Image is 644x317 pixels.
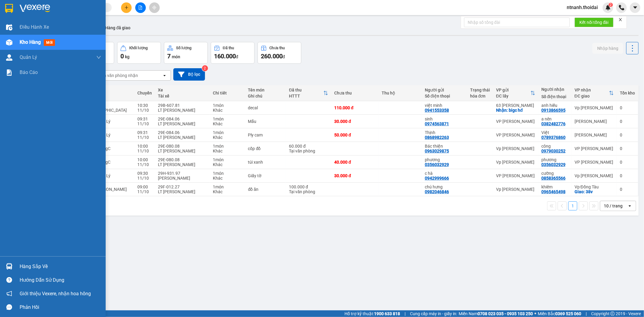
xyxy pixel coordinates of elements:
[261,53,283,60] span: 260.000
[575,184,614,189] div: Vp Đồng Tàu
[610,312,615,316] span: copyright
[6,69,12,76] img: solution-icon
[213,162,242,167] div: Khác
[158,94,207,98] div: Tài xế
[6,54,12,61] img: warehouse-icon
[137,149,152,153] div: 11/10
[541,103,569,108] div: anh hiếu
[620,119,635,124] div: 0
[137,91,152,95] div: Chuyến
[425,130,464,135] div: Thịnh
[158,189,207,194] div: LT [PERSON_NAME]
[496,160,535,165] div: Vp [PERSON_NAME]
[248,119,283,124] div: Mẫu
[137,189,152,194] div: 11/10
[575,133,614,137] div: [PERSON_NAME]
[138,5,143,10] span: file-add
[334,160,376,165] div: 40.000 đ
[6,277,12,283] span: question-circle
[425,94,464,98] div: Số điện thoại
[410,310,457,317] span: Cung cấp máy in - giấy in:
[173,68,205,81] button: Bộ lọc
[425,171,464,176] div: c hà
[248,105,283,110] div: decal
[20,39,41,45] span: Kho hàng
[555,311,581,316] strong: 0369 525 060
[610,3,612,7] span: 2
[213,117,242,121] div: 1 món
[86,187,127,192] span: Phủ [PERSON_NAME]
[562,4,603,11] span: ntnanh.thoidai
[211,42,255,64] button: Đã thu160.000đ
[620,146,635,151] div: 0
[425,108,449,113] div: 0941553358
[289,149,328,153] div: Tại văn phòng
[137,130,152,135] div: 09:31
[425,184,464,189] div: chú hưng
[496,119,535,124] div: VP [PERSON_NAME]
[568,201,577,210] button: 1
[167,53,171,60] span: 7
[425,144,464,149] div: Bác thiện
[86,103,127,113] span: Hà Đông - [GEOGRAPHIC_DATA]
[609,3,613,7] sup: 2
[470,94,490,98] div: hóa đơn
[137,144,152,149] div: 10:00
[6,24,12,30] img: warehouse-icon
[464,18,570,27] input: Nhập số tổng đài
[541,108,566,113] div: 0913866595
[382,91,419,95] div: Thu hộ
[627,203,632,208] svg: open
[158,130,207,135] div: 29E-084.06
[172,54,180,59] span: món
[20,303,101,312] div: Phản hồi
[334,133,376,137] div: 50.000 đ
[286,85,331,101] th: Toggle SortBy
[620,160,635,165] div: 0
[425,103,464,108] div: việt minh
[334,91,376,95] div: Chưa thu
[152,5,156,10] span: aim
[586,310,587,317] span: |
[6,304,12,310] span: message
[213,189,242,194] div: Khác
[248,94,283,98] div: Ghi chú
[496,108,535,113] div: Nhận: bigc hđ
[459,310,533,317] span: Miền Nam
[213,130,242,135] div: 1 món
[137,157,152,162] div: 10:00
[575,189,614,194] div: Giao: 38v
[496,187,535,192] div: Vp [PERSON_NAME]
[289,184,328,189] div: 100.000 đ
[137,121,152,126] div: 11/10
[541,176,566,181] div: 0858365566
[248,88,283,92] div: Tên món
[541,87,569,92] div: Người nhận
[137,103,152,108] div: 10:30
[20,69,38,76] span: Báo cáo
[575,160,614,165] div: VP [PERSON_NAME]
[135,2,146,13] button: file-add
[214,53,236,60] span: 160.000
[541,117,569,121] div: a nên
[575,105,614,110] div: Vp [PERSON_NAME]
[44,39,55,46] span: mới
[541,184,569,189] div: khiêm
[604,203,623,209] div: 10 / trang
[20,290,91,297] span: Giới thiệu Vexere, nhận hoa hồng
[248,160,283,165] div: túi xanh
[213,135,242,140] div: Khác
[425,121,449,126] div: 0974563871
[334,119,376,124] div: 30.000 đ
[541,121,566,126] div: 0382482776
[137,176,152,181] div: 11/10
[289,88,323,92] div: Đã thu
[496,94,530,98] div: ĐC lấy
[405,310,405,317] span: |
[20,276,101,285] div: Hướng dẫn sử dụng
[20,262,101,271] div: Hàng sắp về
[344,310,400,317] span: Hỗ trợ kỹ thuật:
[158,144,207,149] div: 29E-080.08
[541,94,569,99] div: Số điện thoại
[213,149,242,153] div: Khác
